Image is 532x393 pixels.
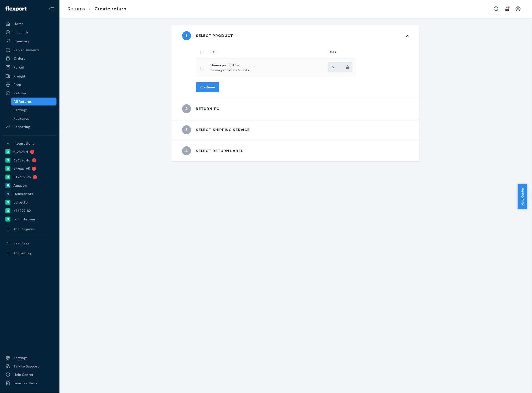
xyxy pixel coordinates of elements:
a: Freight [3,72,56,80]
div: Prep [13,82,21,87]
ol: breadcrumbs [63,2,130,16]
a: 6e639d-fc [3,156,56,164]
div: 5176b9-7b [13,175,31,180]
a: a76299-82 [3,207,56,215]
div: Add Fast Tag [13,251,31,255]
a: Replenishments [3,46,56,54]
div: Home [13,21,23,26]
a: Settings [3,354,56,362]
th: Units [327,46,356,58]
a: Deliverr API [3,190,56,198]
div: pulsetto [13,200,28,205]
div: Amazon [13,183,27,188]
button: Open account menu [513,4,523,14]
p: Bioma probiotics [211,63,325,68]
div: Help Center [13,372,33,377]
img: Flexport logo [5,6,27,11]
span: 1 [182,31,191,40]
div: gnzsuz-v5 [13,166,30,171]
div: Settings [13,355,28,360]
div: All Returns [14,99,32,104]
button: Fast Tags [3,239,56,247]
div: Inbounds [13,30,28,35]
a: All Returns [11,98,57,105]
div: Return to [182,104,220,113]
div: Continue [200,85,215,90]
button: Give Feedback [3,379,56,387]
div: 6e639d-fc [13,158,30,163]
a: Returns [67,6,85,12]
div: Returns [13,91,27,96]
a: Amazon [3,182,56,189]
div: Inventory [13,39,29,44]
span: 2 [182,104,191,113]
a: f12898-4 [3,148,56,156]
a: Home [3,20,56,28]
a: Orders [3,54,56,62]
button: Help Center [518,184,527,209]
a: Inventory [3,37,56,45]
div: Fast Tags [13,241,29,246]
a: Returns [3,89,56,97]
button: Continue [196,82,219,92]
div: Freight [13,74,26,79]
div: Orders [13,56,25,61]
input: Enter quantity [329,62,352,72]
div: colon-broom [13,217,35,222]
div: Settings [14,107,28,112]
span: 4 [182,146,191,155]
a: Help Center [3,371,56,379]
button: Integrations [3,139,56,147]
a: Settings [11,106,57,114]
p: bioma_probiotics - 5 Units [211,68,325,73]
div: Parcel [13,65,24,70]
div: Select product [182,31,233,40]
button: Close Navigation [47,4,56,14]
a: Talk to Support [3,362,56,370]
div: Select return label [182,146,243,155]
a: gnzsuz-v5 [3,165,56,173]
a: Packages [11,114,57,122]
span: 3 [182,125,191,134]
div: Add Integration [13,227,35,231]
div: Give Feedback [13,381,37,386]
a: Inbounds [3,28,56,36]
a: 5176b9-7b [3,173,56,181]
div: Reporting [13,124,30,129]
a: Parcel [3,63,56,71]
button: Open Search Box [491,4,501,14]
a: colon-broom [3,215,56,223]
div: Integrations [13,141,34,146]
a: Create return [94,6,126,12]
div: f12898-4 [13,149,28,154]
div: a76299-82 [13,208,31,213]
a: pulsetto [3,198,56,206]
div: Deliverr API [13,191,33,196]
div: Replenishments [13,48,40,52]
div: Talk to Support [13,364,39,369]
a: Add Fast Tag [3,249,56,257]
a: Add Integration [3,225,56,233]
a: Reporting [3,123,56,131]
th: SKU [209,46,327,58]
div: Select shipping service [182,125,250,134]
button: Open notifications [502,4,512,14]
div: Packages [14,116,29,121]
a: Prep [3,81,56,89]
